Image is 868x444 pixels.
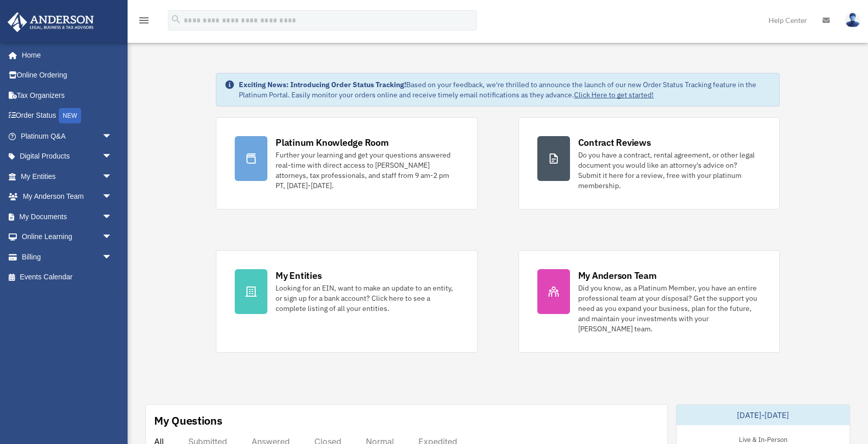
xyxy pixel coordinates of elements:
img: User Pic [845,13,860,28]
div: My Entities [276,269,321,282]
a: Online Ordering [7,65,128,86]
div: Based on your feedback, we're thrilled to announce the launch of our new Order Status Tracking fe... [239,80,771,100]
a: Platinum Knowledge Room Further your learning and get your questions answered real-time with dire... [216,117,477,210]
div: Did you know, as a Platinum Member, you have an entire professional team at your disposal? Get th... [578,283,761,334]
div: Platinum Knowledge Room [276,136,389,149]
a: My Documentsarrow_drop_down [7,206,128,227]
span: arrow_drop_down [102,187,122,207]
div: Contract Reviews [578,136,651,149]
a: My Entitiesarrow_drop_down [7,166,128,187]
div: NEW [59,108,81,123]
a: Events Calendar [7,267,128,288]
a: Platinum Q&Aarrow_drop_down [7,126,128,146]
img: Anderson Advisors Platinum Portal [5,12,97,32]
a: Digital Productsarrow_drop_down [7,146,128,167]
div: Further your learning and get your questions answered real-time with direct access to [PERSON_NAM... [276,150,458,191]
a: menu [138,18,150,27]
i: search [170,14,182,25]
span: arrow_drop_down [102,206,122,227]
strong: Exciting News: Introducing Order Status Tracking! [239,80,406,89]
div: My Questions [154,413,222,428]
a: My Entities Looking for an EIN, want to make an update to an entity, or sign up for a bank accoun... [216,250,477,353]
span: arrow_drop_down [102,146,122,167]
span: arrow_drop_down [102,126,122,147]
div: Looking for an EIN, want to make an update to an entity, or sign up for a bank account? Click her... [276,283,458,314]
a: Order StatusNEW [7,106,128,126]
span: arrow_drop_down [102,227,122,248]
div: Live & In-Person [731,433,796,444]
a: Home [7,45,122,65]
a: Tax Organizers [7,85,128,106]
i: menu [138,14,150,27]
a: My Anderson Team Did you know, as a Platinum Member, you have an entire professional team at your... [518,250,780,353]
span: arrow_drop_down [102,166,122,187]
div: Do you have a contract, rental agreement, or other legal document you would like an attorney's ad... [578,150,761,191]
a: Billingarrow_drop_down [7,247,128,267]
div: My Anderson Team [578,269,657,282]
div: [DATE]-[DATE] [677,405,850,425]
a: My Anderson Teamarrow_drop_down [7,187,128,207]
a: Online Learningarrow_drop_down [7,227,128,247]
span: arrow_drop_down [102,247,122,268]
a: Contract Reviews Do you have a contract, rental agreement, or other legal document you would like... [518,117,780,210]
a: Click Here to get started! [574,90,654,99]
